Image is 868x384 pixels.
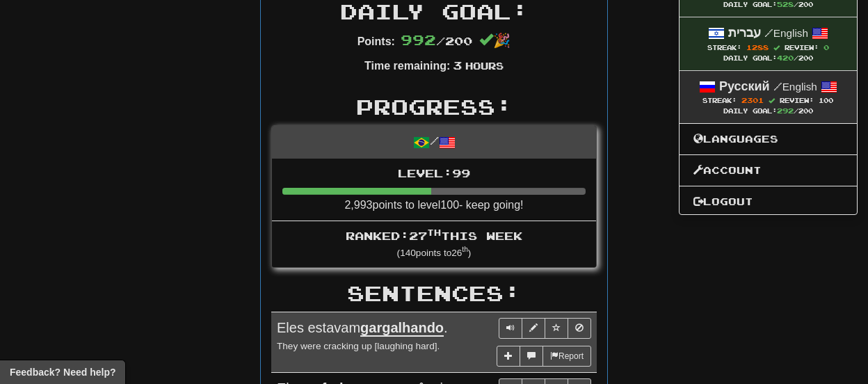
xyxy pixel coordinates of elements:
small: English [764,27,808,39]
a: Русский /English Streak: 2301 Review: 100 Daily Goal:292/200 [680,71,857,123]
h2: Progress: [271,95,597,118]
li: 2,993 points to level 100 - keep going! [272,159,596,221]
button: Toggle favorite [545,318,568,339]
div: Daily Goal: /200 [693,53,843,63]
strong: Points: [357,35,395,47]
span: Level: 99 [398,166,470,179]
div: / [272,126,596,159]
span: Streak: [702,97,737,104]
button: Add sentence to collection [497,346,520,367]
span: Streak includes today. [769,97,775,104]
a: Languages [680,130,857,148]
strong: עברית [728,26,761,40]
sup: th [462,246,468,253]
a: Logout [680,193,857,211]
span: 1288 [746,43,769,51]
span: 420 [777,54,794,62]
div: Daily Goal: /200 [693,106,843,116]
span: 🎉 [479,33,511,48]
a: Account [680,161,857,179]
sup: th [427,227,441,237]
span: 0 [823,43,829,51]
span: 292 [777,106,794,115]
div: Sentence controls [499,318,591,339]
small: Hours [465,60,504,72]
h2: Sentences: [271,282,597,305]
span: 100 [819,97,833,104]
span: Review: [780,97,814,104]
span: 2301 [741,96,764,104]
span: Streak: [707,44,741,51]
a: עברית /English Streak: 1288 Review: 0 Daily Goal:420/200 [680,17,857,70]
button: Report [542,346,591,367]
button: Edit sentence [522,318,545,339]
span: / [773,80,782,93]
strong: Time remaining: [364,60,450,72]
small: They were cracking up [laughing hard]. [277,341,440,351]
small: English [773,81,817,93]
span: / [764,26,773,39]
span: 3 [453,58,462,72]
span: Eles estavam . [277,320,448,337]
u: gargalhando [360,320,444,337]
span: Open feedback widget [10,365,115,379]
div: More sentence controls [497,346,591,367]
span: 992 [401,31,436,48]
span: Review: [785,44,819,51]
button: Play sentence audio [499,318,522,339]
strong: Русский [719,79,770,93]
button: Toggle ignore [568,318,591,339]
span: Streak includes today. [773,45,780,51]
small: ( 140 points to 26 ) [397,248,472,258]
span: Ranked: 27 this week [346,229,522,242]
span: / 200 [401,34,472,47]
